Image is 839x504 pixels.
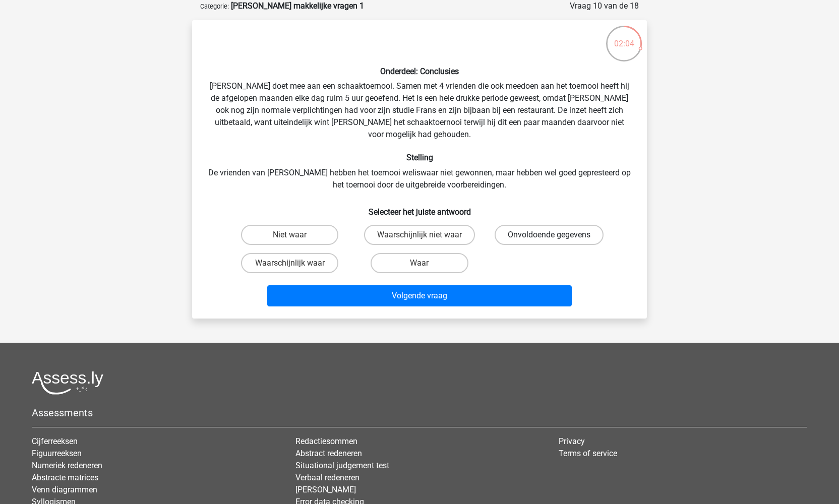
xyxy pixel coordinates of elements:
[559,436,585,446] a: Privacy
[495,225,604,245] label: Onvoldoende gegevens
[295,485,356,494] a: [PERSON_NAME]
[295,473,359,482] a: Verbaal redeneren
[295,436,357,446] a: Redactiesommen
[267,285,572,306] button: Volgende vraag
[208,67,631,76] h6: Onderdeel: Conclusies
[605,25,643,50] div: 02:04
[32,473,98,482] a: Abstracte matrices
[32,485,97,494] a: Venn diagrammen
[32,461,102,470] a: Numeriek redeneren
[208,199,631,217] h6: Selecteer het juiste antwoord
[371,253,468,273] label: Waar
[32,371,103,395] img: Assessly logo
[231,1,364,11] strong: [PERSON_NAME] makkelijke vragen 1
[32,449,82,458] a: Figuurreeksen
[32,407,807,419] h5: Assessments
[241,225,338,245] label: Niet waar
[208,153,631,162] h6: Stelling
[200,3,229,10] small: Categorie:
[364,225,475,245] label: Waarschijnlijk niet waar
[196,28,643,310] div: [PERSON_NAME] doet mee aan een schaaktoernooi. Samen met 4 vrienden die ook meedoen aan het toern...
[295,461,389,470] a: Situational judgement test
[241,253,338,273] label: Waarschijnlijk waar
[295,449,362,458] a: Abstract redeneren
[559,449,617,458] a: Terms of service
[32,436,78,446] a: Cijferreeksen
